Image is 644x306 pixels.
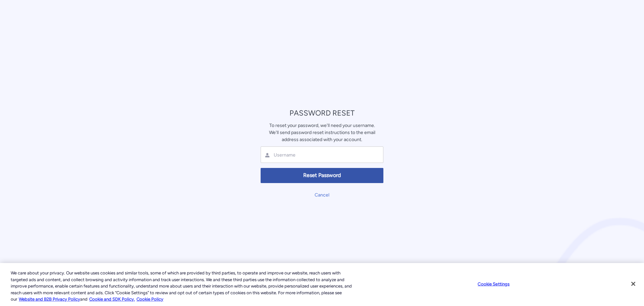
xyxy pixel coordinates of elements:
button: Reset Password [261,168,383,183]
span: Reset Password [265,172,379,179]
a: Cookie and SDK Policy. [89,297,135,302]
button: Cookie Settings [473,277,515,291]
div: We care about your privacy. Our website uses cookies and similar tools, some of which are provide... [11,270,354,303]
button: Close [626,276,641,291]
a: More information about our cookie policy., opens in a new tab [19,297,80,302]
input: Username [273,152,353,158]
div: To reset your password, we'll need your username. We'll send password reset instructions to the e... [261,122,383,143]
span: PASSWORD RESET [289,108,355,118]
a: Cookie Policy [137,297,163,302]
a: Cancel [315,192,329,198]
